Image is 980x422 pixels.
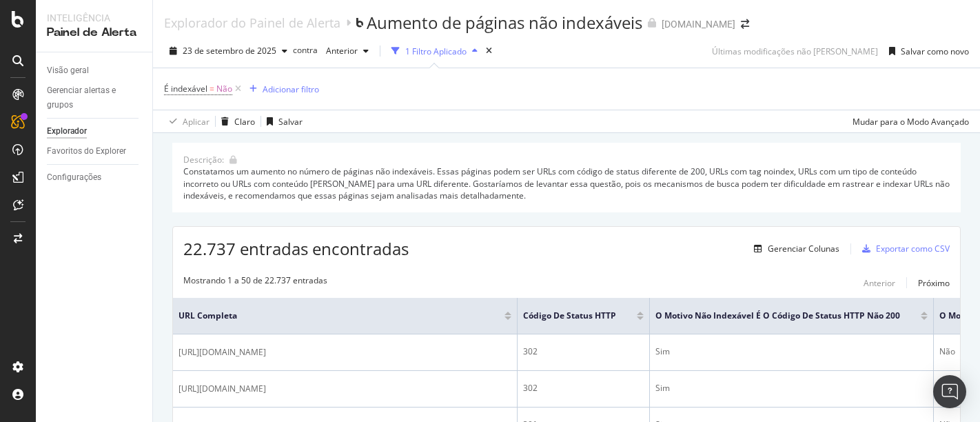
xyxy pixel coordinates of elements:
button: Aplicar [164,110,210,132]
div: Explorador [47,124,87,139]
font: O motivo não indexável é o código de status HTTP não 200 [655,310,900,321]
font: Inteligência [47,12,110,23]
button: 1 Filtro Aplicado [386,40,483,62]
font: Não [216,83,232,94]
font: Não [939,345,955,357]
font: Visão geral [47,66,89,75]
font: 1 Filtro Aplicado [405,46,467,57]
font: [URL][DOMAIN_NAME] [178,346,266,358]
font: Configurações [47,172,101,182]
button: Anterior [320,40,374,62]
font: Salvar [278,116,303,128]
font: Constatamos um aumento no número de páginas não indexáveis. Essas páginas podem ser URLs com códi... [183,165,952,201]
button: Salvar [261,110,303,132]
font: Adicionar filtro [263,83,319,95]
font: Claro [234,116,255,128]
font: 302 [523,382,538,394]
font: Sim [655,382,670,394]
font: 302 [523,345,538,357]
font: Próximo [918,277,950,289]
a: Visão geral [47,63,143,78]
a: Favoritos do Explorer [47,144,143,159]
font: URL completa [178,310,237,321]
font: Gerenciar Colunas [768,243,839,254]
div: Visão geral [47,63,89,78]
button: Mudar para o Modo Avançado [847,110,969,132]
button: Salvar como novo [884,40,969,62]
div: Favoritos do Explorer [47,144,126,159]
div: seta para a direita-seta para a esquerda [741,19,749,29]
font: 23 de setembro de 2025 [183,45,276,57]
font: Código de status HTTP [523,310,616,321]
div: Gerenciar alertas e grupos [47,83,131,112]
font: Exportar como CSV [876,243,950,254]
font: Salvar como novo [901,46,969,57]
a: Explorador [47,124,143,139]
div: vezes [483,44,495,58]
font: [URL][DOMAIN_NAME] [178,383,266,394]
font: Explorador [47,126,87,136]
font: Aumento de páginas não indexáveis [367,11,642,34]
font: Painel de Alerta [47,27,136,38]
font: Explorador do Painel de Alerta [164,14,340,31]
button: Exportar como CSV [857,238,950,260]
font: Mudar para o Modo Avançado [853,116,969,128]
button: Claro [216,110,255,132]
font: É indexável [164,83,207,94]
button: Anterior [864,274,895,291]
font: Sim [655,345,670,357]
font: Descrição: [183,154,224,165]
font: Favoritos do Explorer [47,146,126,156]
font: [DOMAIN_NAME] [662,19,735,30]
a: Gerenciar alertas e grupos [47,83,143,112]
span: Anterior [320,45,358,57]
button: Gerenciar Colunas [748,241,839,257]
font: contra [293,44,318,56]
a: Explorador do Painel de Alerta [164,15,340,30]
button: Adicionar filtro [244,81,319,97]
font: 22.737 entradas encontradas [183,237,409,260]
font: Mostrando 1 a 50 de 22.737 entradas [183,274,327,286]
div: Abra o Intercom Messenger [933,375,966,408]
font: = [210,83,214,94]
font: Gerenciar alertas e grupos [47,86,116,110]
button: Próximo [918,274,950,291]
div: Configurações [47,170,101,185]
font: Anterior [326,45,358,57]
font: Anterior [864,277,895,289]
a: Configurações [47,170,143,185]
font: Últimas modificações não [PERSON_NAME] [712,46,878,57]
button: 23 de setembro de 2025 [164,40,293,62]
font: Aplicar [183,116,210,128]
